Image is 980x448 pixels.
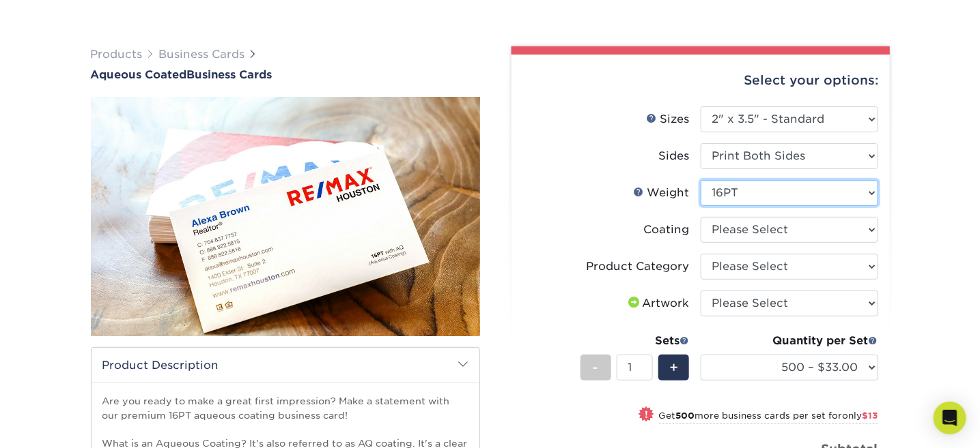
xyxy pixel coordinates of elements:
div: Sizes [647,111,690,128]
span: - [593,357,599,378]
div: Artwork [626,295,690,312]
span: + [669,357,678,378]
h1: Business Cards [91,68,480,81]
div: Quantity per Set [701,333,878,349]
a: Business Cards [159,48,245,61]
div: Select your options: [522,55,879,106]
div: Open Intercom Messenger [934,402,966,434]
div: Weight [634,185,690,201]
small: Get more business cards per set for [659,410,878,424]
div: Product Category [587,258,690,275]
div: Sides [659,148,690,164]
span: $13 [863,410,878,421]
span: Aqueous Coated [91,68,187,81]
a: Aqueous CoatedBusiness Cards [91,68,480,81]
span: ! [645,408,648,422]
img: Aqueous Coated 01 [91,23,480,411]
h2: Product Description [92,348,479,383]
a: Products [91,48,143,61]
div: Coating [644,222,690,238]
span: only [843,410,878,421]
strong: 500 [676,410,695,421]
div: Sets [580,333,690,349]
